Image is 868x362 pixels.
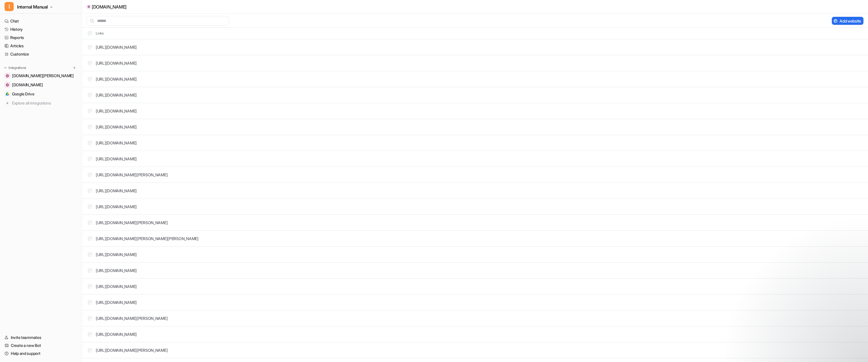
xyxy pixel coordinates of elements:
[96,45,137,50] a: [URL][DOMAIN_NAME]
[12,73,74,79] span: [DOMAIN_NAME][PERSON_NAME]
[96,268,137,273] a: [URL][DOMAIN_NAME]
[96,332,137,337] a: [URL][DOMAIN_NAME]
[96,61,137,66] a: [URL][DOMAIN_NAME]
[2,81,80,89] a: www.fluvius.be[DOMAIN_NAME]
[12,82,43,88] span: [DOMAIN_NAME]
[96,284,137,289] a: [URL][DOMAIN_NAME]
[96,93,137,97] a: [URL][DOMAIN_NAME]
[2,99,80,107] a: Explore all integrations
[96,109,137,113] a: [URL][DOMAIN_NAME]
[9,66,26,70] p: Integrations
[96,156,137,161] a: [URL][DOMAIN_NAME]
[96,124,137,129] a: [URL][DOMAIN_NAME]
[2,17,80,25] a: Chat
[2,50,80,58] a: Customize
[2,341,80,349] a: Create a new Bot
[96,172,168,177] a: [URL][DOMAIN_NAME][PERSON_NAME]
[2,34,80,42] a: Reports
[96,348,168,353] a: [URL][DOMAIN_NAME][PERSON_NAME]
[6,92,9,96] img: Google Drive
[96,300,137,305] a: [URL][DOMAIN_NAME]
[96,188,137,193] a: [URL][DOMAIN_NAME]
[2,65,28,71] button: Integrations
[12,99,77,108] span: Explore all integrations
[92,4,127,10] p: [DOMAIN_NAME]
[2,90,80,98] a: Google DriveGoogle Drive
[6,74,9,77] img: www.creg.be
[96,140,137,145] a: [URL][DOMAIN_NAME]
[83,30,104,37] th: Links
[12,91,34,97] span: Google Drive
[2,42,80,50] a: Articles
[2,349,80,357] a: Help and support
[96,204,137,209] a: [URL][DOMAIN_NAME]
[96,236,199,241] a: [URL][DOMAIN_NAME][PERSON_NAME][PERSON_NAME]
[96,77,137,81] a: [URL][DOMAIN_NAME]
[2,334,80,341] a: Invite teammates
[96,316,168,321] a: [URL][DOMAIN_NAME][PERSON_NAME]
[3,66,7,70] img: expand menu
[96,220,168,225] a: [URL][DOMAIN_NAME][PERSON_NAME]
[2,72,80,80] a: www.creg.be[DOMAIN_NAME][PERSON_NAME]
[2,25,80,33] a: History
[17,3,48,11] span: Internal Manual
[96,252,137,257] a: [URL][DOMAIN_NAME]
[87,5,90,8] img: www.fluvius.be icon
[832,17,863,25] button: Add website
[6,83,9,87] img: www.fluvius.be
[5,100,10,106] img: explore all integrations
[72,66,76,70] img: menu_add.svg
[5,2,14,11] span: I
